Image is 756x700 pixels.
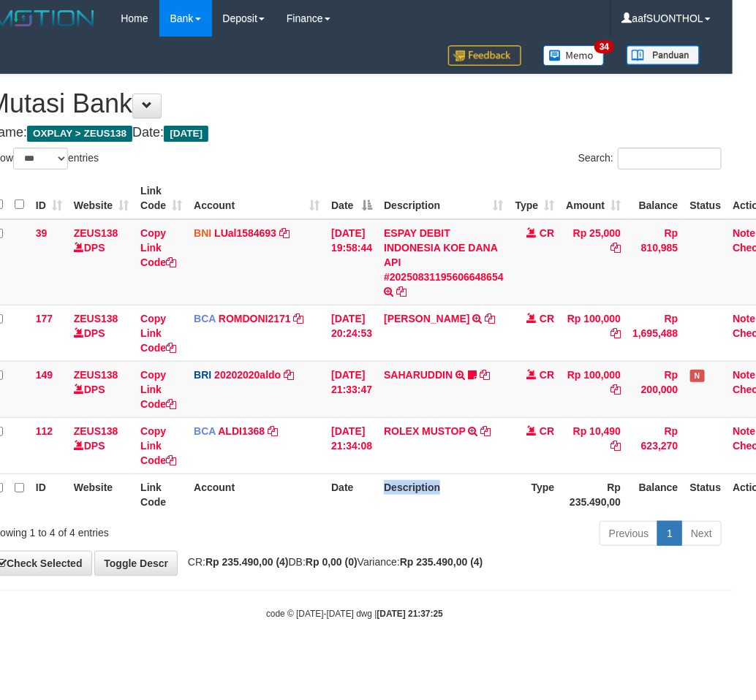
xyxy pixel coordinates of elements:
a: Copy Rp 25,000 to clipboard [611,242,621,254]
span: CR [540,313,554,324]
td: Rp 810,985 [627,219,684,305]
a: ZEUS138 [74,369,118,381]
a: Note [733,227,755,239]
td: [DATE] 21:33:47 [325,361,378,417]
a: Toggle Descr [94,551,178,576]
th: Type: activate to sort column ascending [510,178,561,219]
th: Amount: activate to sort column ascending [560,178,627,219]
img: Feedback.jpg [448,45,521,66]
label: Search: [578,148,722,170]
span: CR [540,369,554,381]
a: Copy ABDUL GAFUR to clipboard [485,313,496,324]
a: SAHARUDDIN [384,369,453,381]
a: Next [681,521,722,546]
span: BCA [194,425,216,437]
a: Copy Rp 10,490 to clipboard [611,440,621,452]
th: Balance [627,178,684,219]
th: Website: activate to sort column ascending [68,178,135,219]
a: [PERSON_NAME] [384,313,469,324]
span: 112 [36,425,53,437]
a: Copy Rp 100,000 to clipboard [611,384,621,395]
span: [DATE] [164,126,208,142]
a: Copy ALDI1368 to clipboard [268,425,278,437]
th: ID [30,473,68,515]
td: DPS [68,305,135,361]
strong: Rp 235.490,00 (4) [205,556,289,568]
th: Description: activate to sort column ascending [378,178,510,219]
th: ID: activate to sort column ascending [30,178,68,219]
a: ESPAY DEBIT INDONESIA KOE DANA API #20250831195606648654 [384,227,504,283]
a: Copy ROMDONI2171 to clipboard [294,313,304,324]
a: Copy Link Code [140,227,176,268]
span: CR: DB: Variance: [181,556,483,568]
span: CR [540,425,554,437]
td: [DATE] 21:34:08 [325,417,378,473]
th: Account: activate to sort column ascending [188,178,325,219]
a: Copy LUal1584693 to clipboard [279,227,290,239]
a: 34 [532,37,616,74]
td: Rp 100,000 [560,361,627,417]
th: Account [188,473,325,515]
select: Showentries [13,148,68,170]
a: Copy SAHARUDDIN to clipboard [480,369,490,381]
a: ROMDONI2171 [219,313,291,324]
span: BCA [194,313,216,324]
th: Link Code: activate to sort column ascending [135,178,188,219]
td: DPS [68,417,135,473]
span: 34 [594,40,614,53]
th: Description [378,473,510,515]
a: ZEUS138 [74,227,118,239]
a: ZEUS138 [74,313,118,324]
a: 1 [657,521,682,546]
strong: [DATE] 21:37:25 [377,609,443,619]
a: 20202020aldo [214,369,281,381]
span: 149 [36,369,53,381]
th: Link Code [135,473,188,515]
td: Rp 100,000 [560,305,627,361]
strong: Rp 235.490,00 (4) [400,556,483,568]
th: Status [684,473,727,515]
td: [DATE] 20:24:53 [325,305,378,361]
td: [DATE] 19:58:44 [325,219,378,305]
span: 39 [36,227,48,239]
th: Status [684,178,727,219]
th: Balance [627,473,684,515]
a: Copy 20202020aldo to clipboard [284,369,294,381]
a: Copy Link Code [140,369,176,410]
span: Has Note [690,370,705,382]
a: Copy ESPAY DEBIT INDONESIA KOE DANA API #20250831195606648654 to clipboard [396,286,407,297]
a: Note [733,369,755,381]
th: Type [510,473,561,515]
td: DPS [68,219,135,305]
a: ZEUS138 [74,425,118,437]
span: OXPLAY > ZEUS138 [27,126,132,142]
th: Date: activate to sort column descending [325,178,378,219]
img: panduan.png [627,45,700,65]
a: Copy Link Code [140,425,176,466]
td: Rp 10,490 [560,417,627,473]
a: Note [733,313,755,324]
span: 177 [36,313,53,324]
span: BNI [194,227,211,239]
a: Copy ROLEX MUSTOP to clipboard [481,425,491,437]
img: Button%20Memo.svg [543,45,605,66]
a: LUal1584693 [214,227,276,239]
th: Date [325,473,378,515]
td: Rp 1,695,488 [627,305,684,361]
a: Note [733,425,755,437]
a: ALDI1368 [218,425,265,437]
span: BRI [194,369,211,381]
th: Rp 235.490,00 [560,473,627,515]
th: Website [68,473,135,515]
a: Previous [600,521,658,546]
td: DPS [68,361,135,417]
span: CR [540,227,554,239]
strong: Rp 0,00 (0) [306,556,358,568]
small: code © [DATE]-[DATE] dwg | [266,609,443,619]
a: Copy Rp 100,000 to clipboard [611,327,621,339]
td: Rp 25,000 [560,219,627,305]
td: Rp 623,270 [627,417,684,473]
input: Search: [618,148,722,170]
a: Copy Link Code [140,313,176,354]
a: ROLEX MUSTOP [384,425,466,437]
